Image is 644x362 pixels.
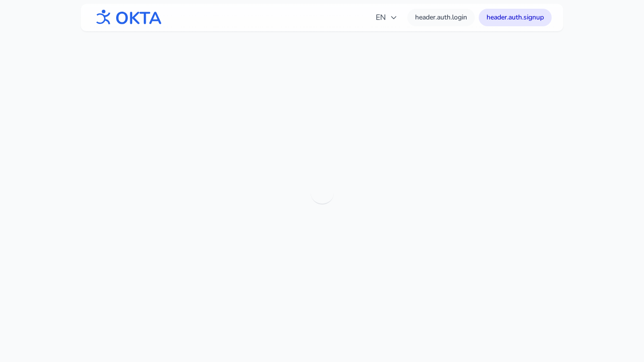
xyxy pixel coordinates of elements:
img: OKTA logo [92,5,162,30]
a: header.auth.signup [479,9,552,26]
span: EN [376,12,398,23]
a: header.auth.login [407,9,475,26]
button: EN [370,8,403,27]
